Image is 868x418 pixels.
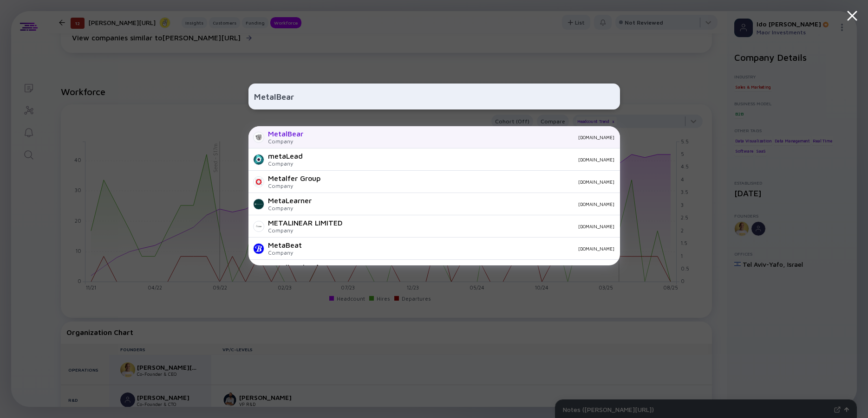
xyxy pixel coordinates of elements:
div: [DOMAIN_NAME] [309,246,614,251]
div: Metalfer Group [268,174,320,182]
div: Company [268,160,303,167]
div: [DOMAIN_NAME] [350,224,614,229]
div: Company [268,182,320,189]
div: [DOMAIN_NAME] [328,179,614,185]
div: Company [268,205,312,212]
div: MetaBeat [268,241,302,249]
div: MetaLearner [268,196,312,205]
input: Search Company or Investor... [254,88,614,105]
div: [DOMAIN_NAME] [319,201,614,207]
div: metaLead [268,152,303,160]
div: [DOMAIN_NAME] [310,157,614,162]
div: Company [268,227,343,234]
div: MetalBear [268,129,303,138]
div: Metalhead Software [268,263,339,271]
div: METALINEAR LIMITED [268,219,343,227]
div: Company [268,249,302,256]
div: [DOMAIN_NAME] [311,135,614,140]
div: Company [268,138,303,145]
